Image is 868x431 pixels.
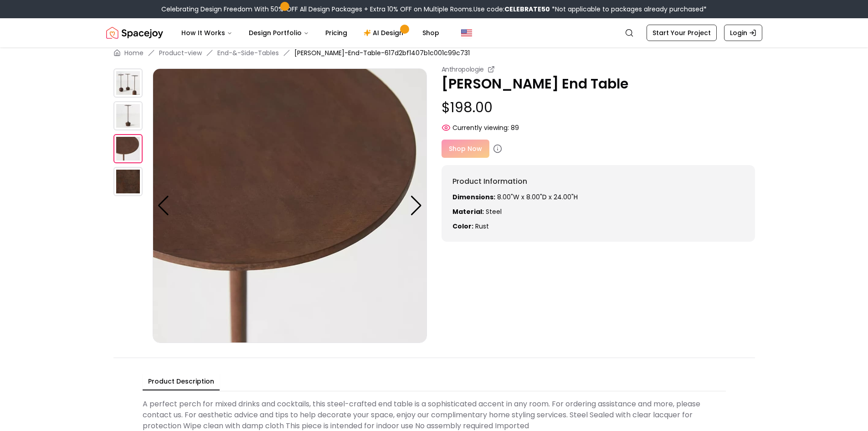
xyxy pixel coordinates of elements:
img: United States [461,27,472,38]
p: $198.00 [442,99,755,116]
span: Currently viewing: [452,123,509,132]
nav: Main [174,24,447,42]
a: Spacejoy [106,24,163,42]
a: Shop [415,24,447,42]
button: Design Portfolio [241,24,316,42]
span: *Not applicable to packages already purchased* [550,5,707,14]
a: Pricing [318,24,354,42]
a: Start Your Project [647,25,717,41]
button: How It Works [174,24,240,42]
img: https://storage.googleapis.com/spacejoy-main/assets/617d2bf1407b1c001c99c731/product_2_b8op9g36daff [153,68,427,343]
img: Spacejoy Logo [106,24,163,42]
b: CELEBRATE50 [504,5,550,14]
div: Celebrating Design Freedom With 50% OFF All Design Packages + Extra 10% OFF on Multiple Rooms. [161,5,707,14]
span: Use code: [473,5,550,14]
img: https://storage.googleapis.com/spacejoy-main/assets/617d2bf1407b1c001c99c731/product_3_gampn87405k8 [113,167,143,196]
strong: Material: [452,207,484,216]
span: rust [475,222,489,231]
nav: Global [106,18,762,47]
a: AI Design [356,24,413,42]
span: [PERSON_NAME]-End-Table-617d2bf1407b1c001c99c731 [294,48,470,57]
a: End-&-Side-Tables [217,48,279,57]
a: Login [724,25,762,41]
h6: Product Information [452,176,744,187]
span: Steel [486,207,502,216]
p: [PERSON_NAME] End Table [442,76,755,92]
p: 8.00"W x 8.00"D x 24.00"H [452,192,744,202]
a: Home [124,48,144,57]
img: https://storage.googleapis.com/spacejoy-main/assets/617d2bf1407b1c001c99c731/product_2_b8op9g36daff [113,134,143,163]
nav: breadcrumb [113,48,755,57]
strong: Color: [452,222,473,231]
strong: Dimensions: [452,192,495,202]
button: Product Description [143,373,220,390]
span: 89 [511,123,519,132]
img: https://storage.googleapis.com/spacejoy-main/assets/617d2bf1407b1c001c99c731/product_0_clakjhep20l6 [113,68,143,98]
small: Anthropologie [442,65,484,74]
a: Product-view [159,48,202,57]
img: https://storage.googleapis.com/spacejoy-main/assets/617d2bf1407b1c001c99c731/product_1_8epg024hf3j [113,101,143,130]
